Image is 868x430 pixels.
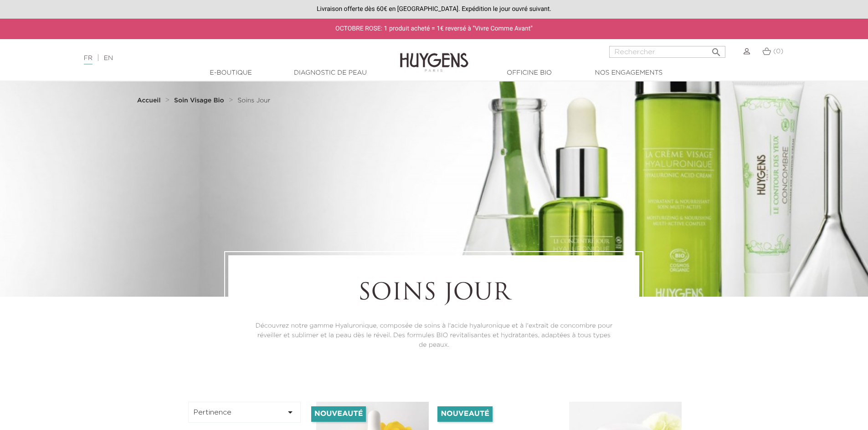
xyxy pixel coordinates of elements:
strong: Soin Visage Bio [174,97,224,104]
li: Nouveauté [437,406,492,422]
img: Huygens [400,38,468,73]
i:  [285,407,296,418]
h1: Soins Jour [253,280,614,308]
i:  [711,44,722,55]
p: Découvrez notre gamme Hyaluronique, composée de soins à l'acide hyaluronique et à l'extrait de co... [253,321,614,350]
a: Soin Visage Bio [174,97,226,104]
strong: Accueil [137,97,161,104]
li: Nouveauté [311,406,366,422]
button:  [708,43,724,56]
a: Accueil [137,97,163,104]
button: Pertinence [188,402,301,423]
span: (0) [773,48,783,55]
a: Diagnostic de peau [285,68,376,78]
span: Soins Jour [237,97,270,104]
a: Nos engagements [583,68,674,78]
a: E-Boutique [185,68,277,78]
a: Officine Bio [484,68,575,78]
div: | [79,53,355,64]
a: EN [104,55,113,61]
input: Rechercher [609,46,725,58]
a: Soins Jour [237,97,270,104]
a: FR [84,55,92,65]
